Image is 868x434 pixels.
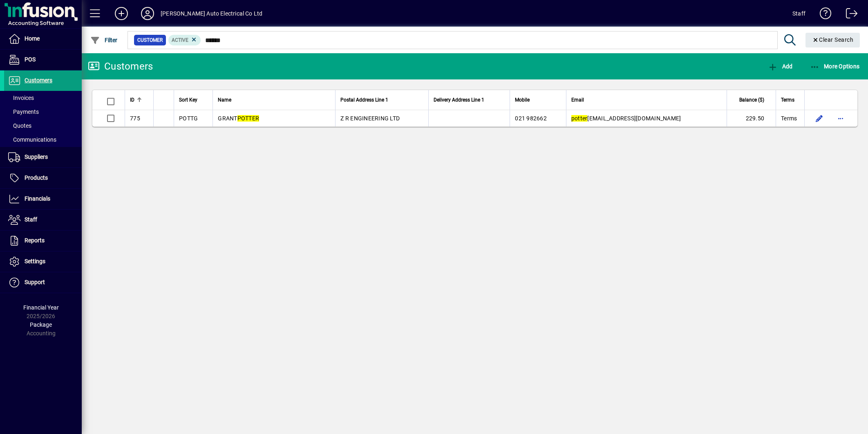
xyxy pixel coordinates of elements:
[8,95,34,101] span: Invoices
[25,77,52,84] span: Customers
[768,63,792,70] span: Add
[4,272,82,293] a: Support
[88,60,153,73] div: Customers
[4,119,82,133] a: Quotes
[571,115,588,122] em: potter
[23,304,59,311] span: Financial Year
[340,95,388,104] span: Postal Address Line 1
[766,59,794,74] button: Add
[434,95,484,104] span: Delivery Address Line 1
[25,56,36,63] span: POS
[90,37,118,43] span: Filter
[88,33,120,47] button: Filter
[812,36,854,43] span: Clear Search
[172,37,188,43] span: Active
[161,7,262,20] div: [PERSON_NAME] Auto Electrical Co Ltd
[237,115,260,122] em: POTTER
[25,279,45,285] span: Support
[810,63,860,70] span: More Options
[137,36,163,44] span: Customer
[781,114,797,122] span: Terms
[8,136,56,143] span: Communications
[4,133,82,147] a: Communications
[814,2,832,28] a: Knowledge Base
[732,95,772,104] div: Balance ($)
[8,108,39,115] span: Payments
[130,95,148,104] div: ID
[4,50,82,70] a: POS
[571,115,681,122] span: [EMAIL_ADDRESS][DOMAIN_NAME]
[571,95,722,104] div: Email
[813,112,826,125] button: Edit
[25,154,48,160] span: Suppliers
[25,237,45,244] span: Reports
[739,95,764,104] span: Balance ($)
[218,95,231,104] span: Name
[340,115,400,122] span: Z R ENGINEERING LTD
[130,95,134,104] span: ID
[130,115,140,122] span: 775
[4,168,82,188] a: Products
[25,35,40,42] span: Home
[4,29,82,49] a: Home
[4,147,82,167] a: Suppliers
[179,115,198,122] span: POTTG
[218,115,259,122] span: GRANT
[4,91,82,105] a: Invoices
[805,33,860,47] button: Clear
[4,189,82,209] a: Financials
[25,258,45,264] span: Settings
[727,110,776,127] td: 229.50
[808,59,862,74] button: More Options
[179,95,197,104] span: Sort Key
[4,210,82,230] a: Staff
[792,7,805,20] div: Staff
[781,95,794,104] span: Terms
[571,95,584,104] span: Email
[168,35,201,45] mat-chip: Activation Status: Active
[25,195,50,202] span: Financials
[834,112,847,125] button: More options
[4,105,82,119] a: Payments
[108,6,134,21] button: Add
[218,95,330,104] div: Name
[8,122,31,129] span: Quotes
[134,6,161,21] button: Profile
[25,174,48,181] span: Products
[25,216,37,223] span: Staff
[515,95,561,104] div: Mobile
[840,2,858,28] a: Logout
[515,95,530,104] span: Mobile
[4,251,82,272] a: Settings
[30,321,52,328] span: Package
[4,231,82,251] a: Reports
[515,115,547,122] span: 021 982662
